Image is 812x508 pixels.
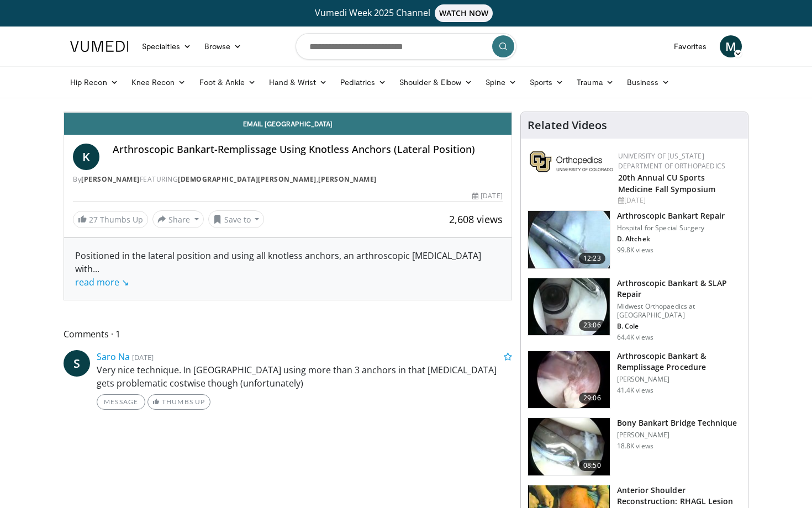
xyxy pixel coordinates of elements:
[617,442,653,451] p: 18.8K views
[617,417,737,428] h3: Bony Bankart Bridge Technique
[617,224,725,232] p: Hospital for Special Surgery
[198,35,249,57] a: Browse
[528,119,607,132] h4: Related Videos
[449,213,503,226] span: 2,608 views
[393,71,479,93] a: Shoulder & Elbow
[617,322,741,331] p: B. Cole
[152,210,204,228] button: Share
[618,151,725,171] a: University of [US_STATE] Department of Orthopaedics
[193,71,263,93] a: Foot & Ankle
[579,320,605,331] span: 23:06
[579,393,605,404] span: 29:06
[528,351,741,409] a: 29:06 Arthroscopic Bankart & Remplissage Procedure [PERSON_NAME] 41.4K views
[89,214,98,225] span: 27
[73,211,148,228] a: 27 Thumbs Up
[617,302,741,320] p: Midwest Orthopaedics at [GEOGRAPHIC_DATA]
[178,174,317,184] a: [DEMOGRAPHIC_DATA][PERSON_NAME]
[64,71,125,93] a: Hip Recon
[618,172,715,194] a: 20th Annual CU Sports Medicine Fall Symposium
[97,351,130,363] a: Saro Na
[667,35,713,57] a: Favorites
[73,174,503,184] div: By FEATURING ,
[479,71,523,93] a: Spine
[528,418,610,475] img: 280119_0004_1.png.150x105_q85_crop-smart_upscale.jpg
[97,394,145,410] a: Message
[617,333,653,342] p: 64.4K views
[570,71,620,93] a: Trauma
[72,4,740,22] a: Vumedi Week 2025 ChannelWATCH NOW
[147,394,210,410] a: Thumbs Up
[528,417,741,476] a: 08:50 Bony Bankart Bridge Technique [PERSON_NAME] 18.8K views
[334,71,393,93] a: Pediatrics
[64,350,90,377] a: S
[81,174,140,184] a: [PERSON_NAME]
[530,151,613,172] img: 355603a8-37da-49b6-856f-e00d7e9307d3.png.150x105_q85_autocrop_double_scale_upscale_version-0.2.png
[64,113,512,135] a: Email [GEOGRAPHIC_DATA]
[472,191,502,201] div: [DATE]
[435,4,493,22] span: WATCH NOW
[64,327,512,341] span: Comments 1
[523,71,571,93] a: Sports
[113,144,503,156] h4: Arthroscopic Bankart-Remplissage Using Knotless Anchors (Lateral Position)
[617,278,741,300] h3: Arthroscopic Bankart & SLAP Repair
[617,351,741,373] h3: Arthroscopic Bankart & Remplissage Procedure
[618,195,739,205] div: [DATE]
[617,246,653,255] p: 99.8K views
[620,71,677,93] a: Business
[617,386,653,395] p: 41.4K views
[528,210,741,269] a: 12:23 Arthroscopic Bankart Repair Hospital for Special Surgery D. Altchek 99.8K views
[132,352,154,362] small: [DATE]
[318,174,377,184] a: [PERSON_NAME]
[579,460,605,471] span: 08:50
[617,431,737,440] p: [PERSON_NAME]
[579,253,605,264] span: 12:23
[125,71,193,93] a: Knee Recon
[617,375,741,384] p: [PERSON_NAME]
[73,144,99,170] a: K
[720,35,742,57] a: M
[528,278,741,342] a: 23:06 Arthroscopic Bankart & SLAP Repair Midwest Orthopaedics at [GEOGRAPHIC_DATA] B. Cole 64.4K ...
[135,35,198,57] a: Specialties
[528,351,610,409] img: wolf_3.png.150x105_q85_crop-smart_upscale.jpg
[70,41,129,52] img: VuMedi Logo
[262,71,334,93] a: Hand & Wrist
[528,278,610,336] img: cole_0_3.png.150x105_q85_crop-smart_upscale.jpg
[296,33,516,60] input: Search topics, interventions
[97,363,512,390] p: Very nice technique. In [GEOGRAPHIC_DATA] using more than 3 anchors in that [MEDICAL_DATA] gets p...
[75,276,129,288] a: read more ↘
[208,210,265,228] button: Save to
[617,235,725,244] p: D. Altchek
[528,211,610,268] img: 10039_3.png.150x105_q85_crop-smart_upscale.jpg
[75,249,500,289] div: Positioned in the lateral position and using all knotless anchors, an arthroscopic [MEDICAL_DATA]...
[617,210,725,221] h3: Arthroscopic Bankart Repair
